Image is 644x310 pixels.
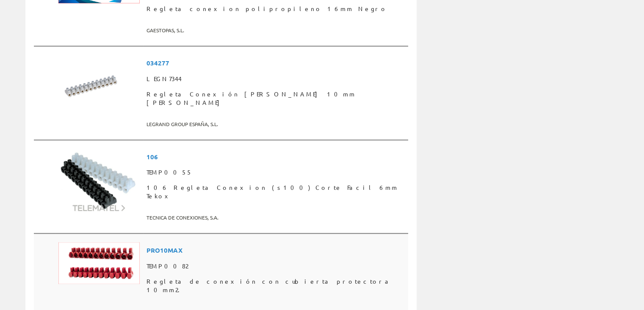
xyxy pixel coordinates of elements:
[146,71,405,87] span: LEGN7344
[58,55,122,119] img: Foto artículo Regleta Conexión Blanca 10mm Legrand (150x150)
[146,165,405,180] span: TEMP0055
[146,23,405,37] span: GAESTOPAS, S.L.
[146,274,405,298] span: Regleta de conexión con cubierta protectora 10mm2.
[146,1,405,17] span: Regleta conexion polipropileno 16mm Negro
[58,149,139,213] img: Foto artículo 106 Regleta Conexion (s100) Corte Facil 6mm Tekox (189.87341772152x150)
[146,180,405,204] span: 106 Regleta Conexion (s100) Corte Facil 6mm Tekox
[146,87,405,110] span: Regleta Conexión [PERSON_NAME] 10mm [PERSON_NAME]
[146,55,405,71] span: 034277
[146,117,405,131] span: LEGRAND GROUP ESPAÑA, S.L.
[58,242,140,284] img: Foto artículo Regleta de conexión con cubierta protectora 10mm2. (192x97.705583756345)
[146,259,405,274] span: TEMP0082
[146,242,405,258] span: PRO10MAX
[146,149,405,165] span: 106
[146,211,405,225] span: TECNICA DE CONEXIONES, S.A.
